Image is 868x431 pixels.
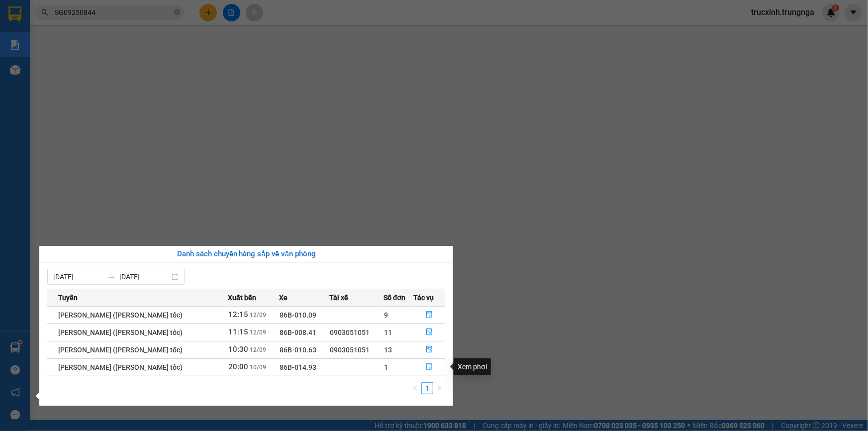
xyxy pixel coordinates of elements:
span: [PERSON_NAME] ([PERSON_NAME] tốc) [58,311,183,319]
span: 11:15 [228,327,248,336]
span: 1 [384,363,388,371]
span: left [412,385,418,391]
span: swap-right [107,273,115,281]
span: file-done [426,346,433,354]
span: to [107,273,115,281]
input: Đến ngày [119,271,170,282]
li: 1 [421,382,433,394]
span: file-done [426,363,433,371]
span: 9 [384,311,388,319]
span: 13 [384,346,392,354]
button: file-done [414,307,445,323]
button: right [433,382,445,394]
span: Tuyến [58,292,78,303]
div: 0903051051 [330,344,383,355]
a: 1 [422,383,433,394]
span: 10:30 [228,345,248,354]
span: [PERSON_NAME] ([PERSON_NAME] tốc) [58,363,183,371]
button: left [409,382,421,394]
span: Tác vụ [414,292,434,303]
span: 12/09 [250,329,266,336]
li: Previous Page [409,382,421,394]
span: 10/09 [250,364,266,371]
span: 86B-008.41 [280,328,316,336]
span: 86B-014.93 [280,363,316,371]
span: 12/09 [250,346,266,353]
span: 86B-010.09 [280,311,316,319]
button: file-done [414,359,445,375]
span: [PERSON_NAME] ([PERSON_NAME] tốc) [58,346,183,354]
span: 12:15 [228,310,248,319]
span: 86B-010.63 [280,346,316,354]
span: [PERSON_NAME] ([PERSON_NAME] tốc) [58,328,183,336]
span: 12/09 [250,312,266,319]
span: Tài xế [329,292,348,303]
span: file-done [426,328,433,336]
span: Xe [279,292,288,303]
input: Từ ngày [53,271,103,282]
span: 20:00 [228,362,248,371]
span: file-done [426,311,433,319]
span: right [436,385,442,391]
div: Xem phơi [454,358,491,375]
li: Next Page [433,382,445,394]
div: Danh sách chuyến hàng sắp về văn phòng [47,248,445,260]
div: 0903051051 [330,327,383,338]
span: 11 [384,328,392,336]
span: Số đơn [384,292,406,303]
button: file-done [414,324,445,340]
button: file-done [414,342,445,358]
span: Xuất bến [228,292,256,303]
